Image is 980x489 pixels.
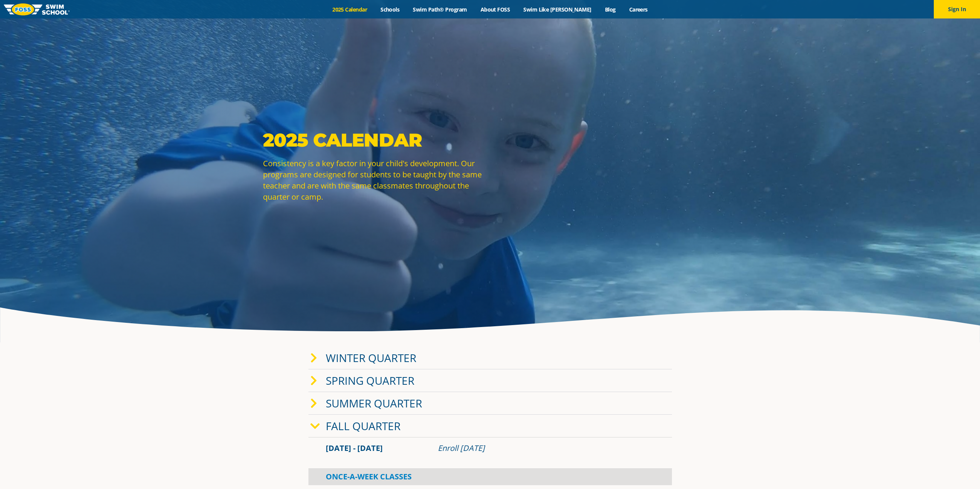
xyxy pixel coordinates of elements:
[622,6,654,13] a: Careers
[406,6,474,13] a: Swim Path® Program
[326,419,400,433] a: Fall Quarter
[326,373,414,388] a: Spring Quarter
[4,3,70,15] img: FOSS Swim School Logo
[598,6,622,13] a: Blog
[326,350,416,365] a: Winter Quarter
[326,443,383,453] span: [DATE] - [DATE]
[326,6,374,13] a: 2025 Calendar
[263,158,486,202] p: Consistency is a key factor in your child's development. Our programs are designed for students t...
[438,443,655,454] div: Enroll [DATE]
[517,6,598,13] a: Swim Like [PERSON_NAME]
[326,396,422,411] a: Summer Quarter
[374,6,406,13] a: Schools
[308,468,672,485] div: Once-A-Week Classes
[263,129,422,151] strong: 2025 Calendar
[474,6,517,13] a: About FOSS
